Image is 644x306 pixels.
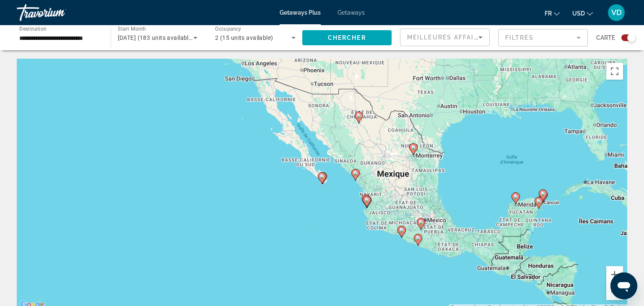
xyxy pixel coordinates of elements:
[118,26,146,32] span: Start Month
[610,272,637,299] iframe: Bouton de lancement de la fenêtre de messagerie
[302,30,392,45] button: Chercher
[572,7,593,19] button: Change currency
[215,26,241,32] span: Occupancy
[215,34,273,41] span: 2 (15 units available)
[611,8,622,17] span: VD
[498,29,588,47] button: Filter
[605,4,627,21] button: User Menu
[545,10,552,17] span: fr
[545,7,560,19] button: Change language
[118,34,194,41] span: [DATE] (183 units available)
[338,9,365,16] a: Getaways
[407,34,488,41] span: Meilleures affaires
[19,26,47,31] span: Destination
[606,283,623,300] button: Zoom arrière
[328,34,366,41] span: Chercher
[572,10,585,17] span: USD
[596,32,615,44] span: Carte
[407,32,483,42] mat-select: Sort by
[280,9,321,16] a: Getaways Plus
[606,266,623,283] button: Zoom avant
[606,63,623,80] button: Passer en plein écran
[17,2,101,23] a: Travorium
